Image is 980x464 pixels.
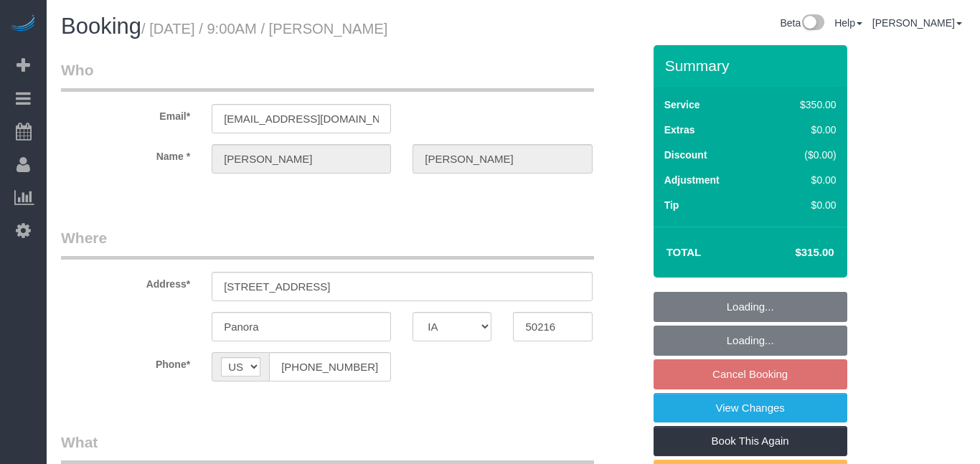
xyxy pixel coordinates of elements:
[770,148,837,162] div: ($0.00)
[61,432,594,464] legend: What
[654,426,847,456] a: Book This Again
[513,312,592,341] input: Zip Code*
[780,17,824,29] a: Beta
[752,247,834,259] h4: $315.00
[664,148,707,162] label: Discount
[666,246,702,258] strong: Total
[665,57,840,74] h3: Summary
[664,123,695,137] label: Extras
[50,144,201,164] label: Name *
[212,312,391,341] input: City*
[50,104,201,123] label: Email*
[212,104,391,133] input: Email*
[872,17,962,29] a: [PERSON_NAME]
[413,144,592,174] input: Last Name*
[61,14,141,39] span: Booking
[770,173,837,187] div: $0.00
[61,227,594,260] legend: Where
[664,198,679,212] label: Tip
[9,14,37,34] img: Automaid Logo
[770,123,837,137] div: $0.00
[834,17,862,29] a: Help
[664,98,700,112] label: Service
[141,21,387,37] small: / [DATE] / 9:00AM / [PERSON_NAME]
[269,352,391,382] input: Phone*
[770,98,837,112] div: $350.00
[801,14,824,33] img: New interface
[770,198,837,212] div: $0.00
[50,272,201,291] label: Address*
[61,60,594,92] legend: Who
[212,144,391,174] input: First Name*
[50,352,201,371] label: Phone*
[654,393,847,423] a: View Changes
[664,173,720,187] label: Adjustment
